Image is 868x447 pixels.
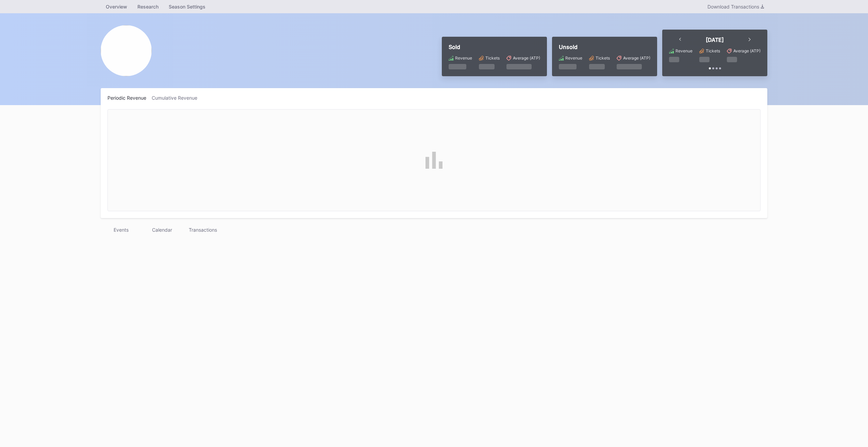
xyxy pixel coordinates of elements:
[675,48,692,53] div: Revenue
[107,95,152,101] div: Periodic Revenue
[152,95,203,101] div: Cumulative Revenue
[141,225,182,235] div: Calendar
[132,2,164,12] a: Research
[707,4,764,10] div: Download Transactions
[182,225,223,235] div: Transactions
[623,55,650,61] div: Average (ATP)
[706,48,720,53] div: Tickets
[485,55,500,61] div: Tickets
[449,44,540,50] div: Sold
[596,55,610,61] div: Tickets
[101,2,132,12] a: Overview
[704,2,767,11] button: Download Transactions
[733,48,761,53] div: Average (ATP)
[101,225,141,235] div: Events
[164,2,211,12] a: Season Settings
[706,36,724,43] div: [DATE]
[513,55,540,61] div: Average (ATP)
[559,44,650,50] div: Unsold
[565,55,582,61] div: Revenue
[455,55,472,61] div: Revenue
